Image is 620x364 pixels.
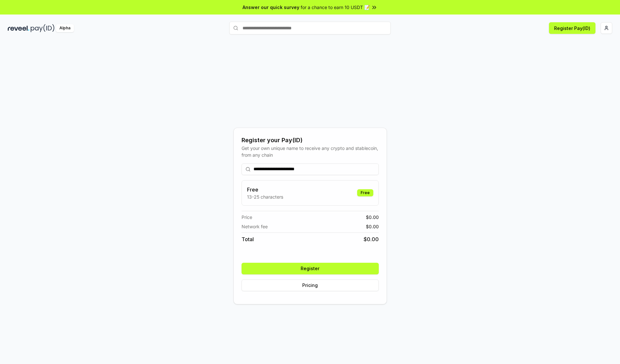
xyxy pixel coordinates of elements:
[242,136,379,145] div: Register your Pay(ID)
[31,24,55,32] img: pay_id
[247,193,283,200] p: 13-25 characters
[301,4,370,11] span: for a chance to earn 10 USDT 📝
[242,145,379,158] div: Get your own unique name to receive any crypto and stablecoin, from any chain
[243,4,299,11] span: Answer our quick survey
[8,24,29,32] img: reveel_dark
[357,189,373,196] div: Free
[366,223,379,230] span: $ 0.00
[247,186,283,193] h3: Free
[242,235,254,243] span: Total
[242,280,379,291] button: Pricing
[364,235,379,243] span: $ 0.00
[56,24,74,32] div: Alpha
[242,214,252,221] span: Price
[242,263,379,274] button: Register
[549,22,595,34] button: Register Pay(ID)
[366,214,379,221] span: $ 0.00
[242,223,268,230] span: Network fee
